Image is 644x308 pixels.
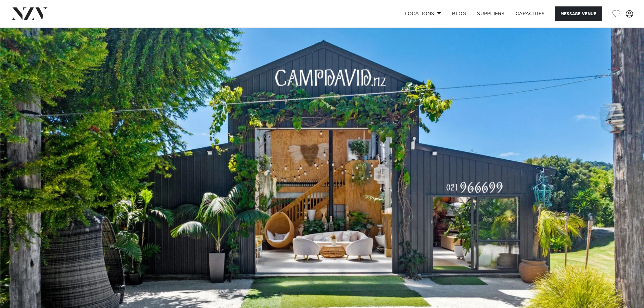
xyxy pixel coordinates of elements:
a: BLOG [447,6,472,21]
a: Locations [399,6,447,21]
img: nzv-logo.png [11,7,48,20]
a: SUPPLIERS [472,6,510,21]
button: Message Venue [555,6,602,21]
a: Capacities [510,6,550,21]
